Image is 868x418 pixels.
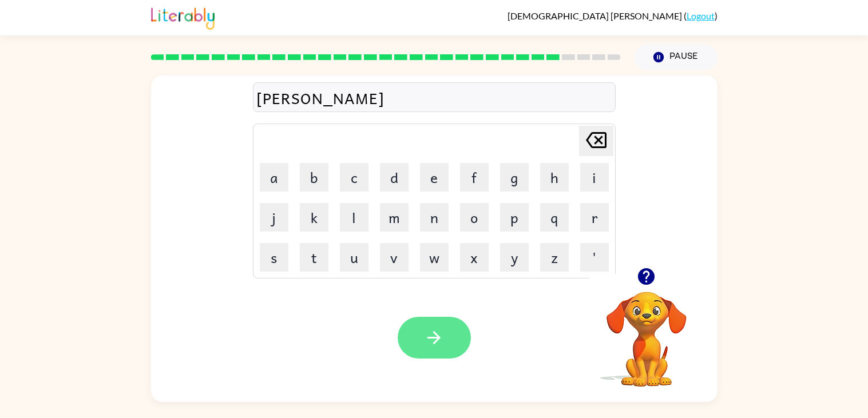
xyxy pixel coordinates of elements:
[460,243,489,272] button: x
[420,163,449,192] button: e
[460,163,489,192] button: f
[580,203,609,232] button: r
[508,10,684,21] span: [DEMOGRAPHIC_DATA] [PERSON_NAME]
[500,203,529,232] button: p
[540,203,569,232] button: q
[508,10,718,21] div: ( )
[635,44,718,70] button: Pause
[500,163,529,192] button: g
[540,163,569,192] button: h
[151,5,215,30] img: Literably
[340,163,368,192] button: c
[340,243,368,272] button: u
[260,243,288,272] button: s
[256,86,612,110] div: [PERSON_NAME]
[420,243,449,272] button: w
[300,163,328,192] button: b
[580,163,609,192] button: i
[580,243,609,272] button: '
[300,243,328,272] button: t
[380,243,409,272] button: v
[500,243,529,272] button: y
[460,203,489,232] button: o
[380,203,409,232] button: m
[589,274,704,388] video: Your browser must support playing .mp4 files to use Literably. Please try using another browser.
[260,203,288,232] button: j
[540,243,569,272] button: z
[260,163,288,192] button: a
[420,203,449,232] button: n
[300,203,328,232] button: k
[687,10,715,21] a: Logout
[340,203,368,232] button: l
[380,163,409,192] button: d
